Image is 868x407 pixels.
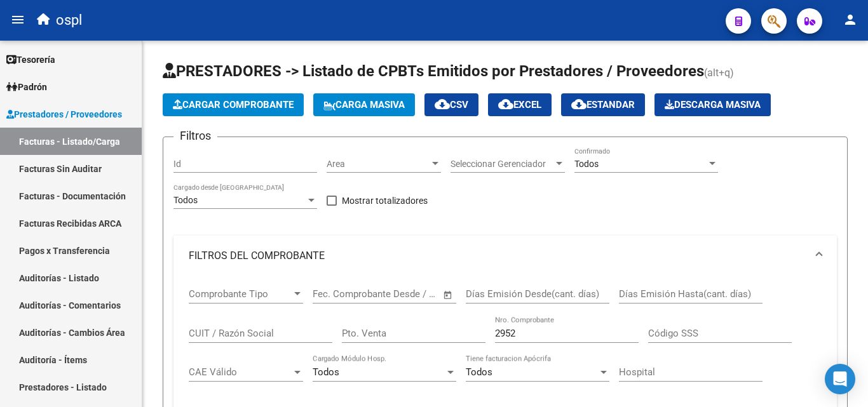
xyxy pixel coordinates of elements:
span: CSV [435,99,468,110]
mat-icon: person [843,12,858,27]
input: End date [365,288,427,300]
button: EXCEL [488,93,552,116]
div: Open Intercom Messenger [825,364,855,394]
button: Carga Masiva [313,93,415,116]
span: Comprobante Tipo [189,288,292,300]
mat-icon: cloud_download [571,97,587,112]
mat-expansion-panel-header: FILTROS DEL COMPROBANTE [173,236,837,276]
mat-panel-title: FILTROS DEL COMPROBANTE [189,249,806,263]
button: Estandar [561,93,645,116]
span: Descarga Masiva [665,99,761,110]
button: CSV [424,93,478,116]
mat-icon: cloud_download [435,97,450,112]
span: Todos [173,195,198,205]
h3: Filtros [173,127,217,145]
span: PRESTADORES -> Listado de CPBTs Emitidos por Prestadores / Proveedores [163,62,704,80]
mat-icon: menu [10,12,25,27]
span: ospl [56,6,82,34]
span: Padrón [6,80,47,94]
app-download-masive: Descarga masiva de comprobantes (adjuntos) [654,93,771,116]
span: Prestadores / Proveedores [6,107,122,121]
span: Area [327,159,430,170]
span: CAE Válido [189,366,292,378]
input: Start date [313,288,354,300]
span: Estandar [571,99,635,110]
span: Mostrar totalizadores [342,193,428,208]
mat-icon: cloud_download [498,97,513,112]
span: Todos [466,366,492,378]
button: Descarga Masiva [654,93,771,116]
button: Cargar Comprobante [163,93,304,116]
span: EXCEL [498,99,541,110]
span: (alt+q) [704,67,734,79]
span: Cargar Comprobante [173,99,294,110]
span: Todos [313,366,339,378]
span: Todos [574,159,599,169]
span: Tesorería [6,53,55,67]
span: Seleccionar Gerenciador [451,159,553,170]
span: Carga Masiva [323,99,405,110]
button: Open calendar [441,288,456,302]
